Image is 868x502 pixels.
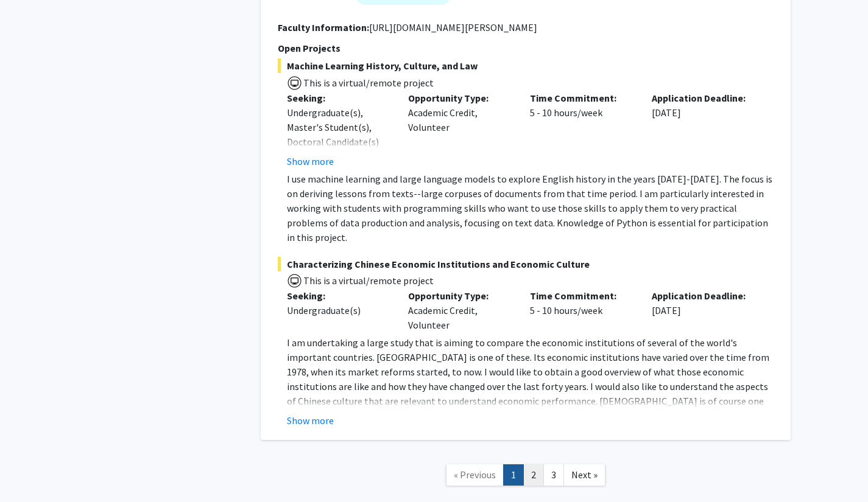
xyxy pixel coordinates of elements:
p: Time Commitment: [530,91,633,105]
a: Next [563,464,605,486]
p: Open Projects [278,41,774,55]
div: Undergraduate(s), Master's Student(s), Doctoral Candidate(s) (PhD, MD, DMD, PharmD, etc.) [287,105,390,178]
div: 5 - 10 hours/week [521,91,643,169]
p: Seeking: [287,91,390,105]
p: I use machine learning and large language models to explore English history in the years [DATE]-[... [287,172,774,245]
button: Show more [287,154,334,169]
b: Faculty Information: [278,21,369,33]
fg-read-more: [URL][DOMAIN_NAME][PERSON_NAME] [369,21,537,33]
a: 2 [523,464,544,486]
div: [DATE] [643,91,764,169]
span: « Previous [454,469,496,481]
div: [DATE] [643,288,764,332]
button: Show more [287,413,334,428]
nav: Page navigation [261,452,791,501]
div: Academic Credit, Volunteer [399,91,521,169]
a: 3 [543,464,564,486]
a: Previous Page [446,464,504,486]
div: Undergraduate(s) [287,303,390,318]
p: Time Commitment: [530,288,633,303]
p: Application Deadline: [652,288,755,303]
span: This is a virtual/remote project [302,274,434,287]
iframe: Chat [9,447,52,493]
p: Seeking: [287,288,390,303]
span: This is a virtual/remote project [302,77,434,89]
p: Opportunity Type: [408,91,512,105]
div: Academic Credit, Volunteer [399,288,521,332]
span: Machine Learning History, Culture, and Law [278,58,774,73]
div: 5 - 10 hours/week [521,288,643,332]
p: Opportunity Type: [408,288,512,303]
a: 1 [503,464,524,486]
p: I am undertaking a large study that is aiming to compare the economic institutions of several of ... [287,335,774,423]
span: Characterizing Chinese Economic Institutions and Economic Culture [278,257,774,271]
span: Next » [571,469,598,481]
p: Application Deadline: [652,91,755,105]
